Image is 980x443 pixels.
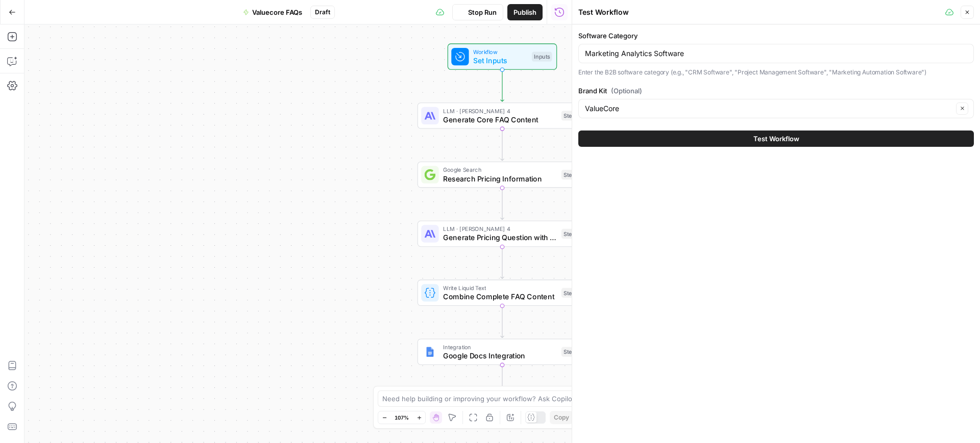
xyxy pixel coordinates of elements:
[443,173,557,184] span: Research Pricing Information
[561,229,582,239] div: Step 7
[443,350,557,361] span: Google Docs Integration
[501,129,504,161] g: Edge from step_5 to step_6
[501,188,504,219] g: Edge from step_6 to step_7
[443,114,557,125] span: Generate Core FAQ Content
[578,86,974,96] label: Brand Kit
[443,107,557,115] span: LLM · [PERSON_NAME] 4
[501,365,504,397] g: Edge from step_9 to end
[443,291,557,302] span: Combine Complete FAQ Content
[443,283,557,292] span: Write Liquid Text
[443,165,557,174] span: Google Search
[468,7,497,17] span: Stop Run
[513,7,536,17] span: Publish
[443,224,557,233] span: LLM · [PERSON_NAME] 4
[585,48,967,59] input: CRM Software
[443,343,557,351] span: Integration
[395,413,409,422] span: 107%
[753,134,799,144] span: Test Workflow
[452,4,503,20] button: Stop Run
[418,338,587,364] div: IntegrationGoogle Docs IntegrationStep 9
[561,288,582,298] div: Step 8
[532,51,552,61] div: Inputs
[315,8,330,17] span: Draft
[252,7,302,17] span: Valuecore FAQs
[418,102,587,128] div: LLM · [PERSON_NAME] 4Generate Core FAQ ContentStep 5
[578,131,974,147] button: Test Workflow
[418,43,587,69] div: WorkflowSet InputsInputs
[578,31,974,41] label: Software Category
[473,55,527,66] span: Set Inputs
[501,70,504,101] g: Edge from start to step_5
[561,111,582,120] div: Step 5
[554,413,569,422] span: Copy
[501,306,504,337] g: Edge from step_8 to step_9
[418,280,587,306] div: Write Liquid TextCombine Complete FAQ ContentStep 8
[611,86,642,96] span: (Optional)
[561,347,582,356] div: Step 9
[585,103,953,114] input: ValueCore
[507,4,543,20] button: Publish
[501,247,504,278] g: Edge from step_7 to step_8
[473,47,527,56] span: Workflow
[550,411,573,424] button: Copy
[418,162,587,188] div: Google SearchResearch Pricing InformationStep 6
[578,67,974,77] p: Enter the B2B software category (e.g., "CRM Software", "Project Management Software", "Marketing ...
[443,232,557,243] span: Generate Pricing Question with Citations
[237,4,308,20] button: Valuecore FAQs
[418,221,587,247] div: LLM · [PERSON_NAME] 4Generate Pricing Question with CitationsStep 7
[425,346,435,357] img: Instagram%20post%20-%201%201.png
[561,170,582,179] div: Step 6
